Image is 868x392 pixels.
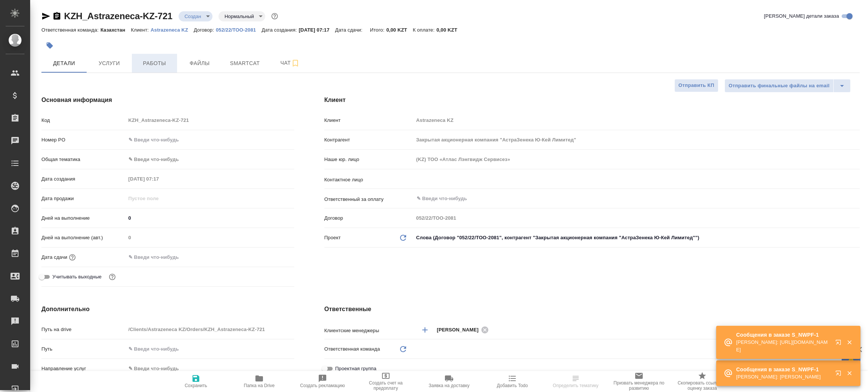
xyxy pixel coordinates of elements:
span: Отправить КП [679,81,714,90]
p: Дата создания: [261,27,298,33]
p: Проект [324,234,341,242]
p: Путь на drive [41,326,126,333]
input: Пустое поле [126,173,192,184]
input: ✎ Введи что-нибудь [416,194,832,203]
button: Определить тематику [544,371,607,392]
button: Open [856,178,857,180]
p: Клиент [324,117,414,124]
p: Astrazeneca KZ [151,27,194,33]
p: 052/22/ТОО-2081 [216,27,262,33]
p: Дней на выполнение (авт.) [41,234,126,242]
span: Учитывать выходные [52,273,102,281]
span: Создать рекламацию [300,383,345,388]
p: Сообщения в заказе S_NWPF-1 [736,366,830,373]
input: Пустое поле [414,115,860,126]
p: Общая тематика [41,156,126,163]
button: Скопировать ссылку на оценку заказа [671,371,734,392]
span: Сохранить [185,383,207,388]
span: Чат [272,58,308,68]
p: Дней на выполнение [41,214,126,222]
button: Сохранить [164,371,228,392]
button: Отправить КП [674,79,718,92]
span: Призвать менеджера по развитию [612,380,666,391]
svg: Подписаться [291,59,300,68]
button: Добавить Todo [481,371,544,392]
span: Скопировать ссылку на оценку заказа [675,380,729,391]
p: Дата продажи [41,195,126,202]
button: Выбери, если сб и вс нужно считать рабочими днями для выполнения заказа. [107,272,117,282]
button: Скопировать ссылку [52,12,61,21]
p: Дата сдачи [41,254,67,261]
button: Создан [182,13,203,20]
h4: Ответственные [324,305,860,314]
h4: Дополнительно [41,305,294,314]
p: 0,00 KZT [436,27,463,33]
span: Детали [46,59,82,68]
span: Создать счет на предоплату [359,380,413,391]
div: ✎ Введи что-нибудь [126,362,294,375]
input: Пустое поле [414,154,860,165]
span: Добавить Todo [497,383,528,388]
p: Контрагент [324,136,414,144]
button: Доп статусы указывают на важность/срочность заказа [270,11,280,21]
button: Создать счет на предоплату [354,371,417,392]
p: [PERSON_NAME]: [URL][DOMAIN_NAME] [736,339,830,354]
span: Определить тематику [553,383,598,388]
span: Папка на Drive [244,383,275,388]
p: 0,00 KZT [386,27,413,33]
div: ​ [414,343,860,356]
span: [PERSON_NAME] детали заказа [764,12,839,20]
span: Файлы [182,59,218,68]
button: Создать рекламацию [291,371,354,392]
div: Создан [179,11,212,21]
button: Добавить тэг [41,37,58,54]
p: Направление услуг [41,365,126,372]
span: Проектная группа [335,365,376,372]
span: Smartcat [227,59,263,68]
input: Пустое поле [126,324,294,335]
p: Ответственный за оплату [324,196,414,203]
p: Итого: [370,27,386,33]
p: Клиент: [131,27,150,33]
button: Открыть в новой вкладке [831,366,849,384]
input: ✎ Введи что-нибудь [126,252,192,263]
button: Папка на Drive [228,371,291,392]
p: Договор: [194,27,216,33]
p: Казахстан [101,27,131,33]
a: Astrazeneca KZ [151,26,194,33]
button: Если добавить услуги и заполнить их объемом, то дата рассчитается автоматически [67,252,77,262]
span: Услуги [91,59,127,68]
p: К оплате: [413,27,437,33]
input: ✎ Введи что-нибудь [126,134,294,145]
button: Нормальный [222,13,256,20]
button: Добавить менеджера [416,321,434,339]
p: Клиентские менеджеры [324,327,414,334]
div: ✎ Введи что-нибудь [128,365,285,372]
div: ✎ Введи что-нибудь [126,153,294,166]
p: Ответственная команда [324,345,380,353]
h4: Клиент [324,96,860,105]
input: Пустое поле [414,213,860,223]
button: Open [856,198,857,199]
button: Закрыть [842,339,857,346]
input: Пустое поле [126,193,192,204]
input: Пустое поле [126,115,294,126]
button: Скопировать ссылку для ЯМессенджера [41,12,50,21]
a: KZH_Astrazeneca-KZ-721 [64,11,173,21]
button: Заявка на доставку [417,371,481,392]
p: Дата сдачи: [335,27,364,33]
button: Призвать менеджера по развитию [607,371,671,392]
span: Заявка на доставку [429,383,469,388]
input: ✎ Введи что-нибудь [126,343,294,354]
p: [PERSON_NAME]: [PERSON_NAME] [736,373,830,381]
input: Пустое поле [414,134,860,145]
button: Открыть в новой вкладке [831,335,849,353]
p: Путь [41,345,126,353]
p: Сообщения в заказе S_NWPF-1 [736,331,830,339]
p: [DATE] 07:17 [299,27,335,33]
p: Контактное лицо [324,176,414,184]
div: ✎ Введи что-нибудь [128,156,285,163]
p: Код [41,117,126,124]
div: Слова (Договор "052/22/ТОО-2081", контрагент "Закрытая акционерная компания "АстраЗенека Ю-Кей Ли... [414,231,860,244]
span: [PERSON_NAME] [437,326,483,334]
